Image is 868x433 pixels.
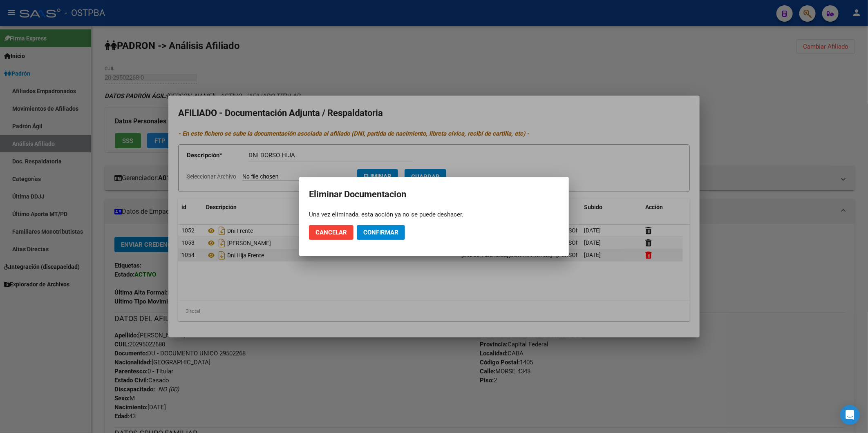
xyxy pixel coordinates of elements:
[309,187,559,202] h2: Eliminar Documentacion
[309,210,559,219] div: Una vez eliminada, esta acción ya no se puede deshacer.
[357,225,405,240] button: Confirmar
[363,229,398,236] span: Confirmar
[315,229,347,236] span: Cancelar
[309,225,353,240] button: Cancelar
[840,405,860,425] div: Open Intercom Messenger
